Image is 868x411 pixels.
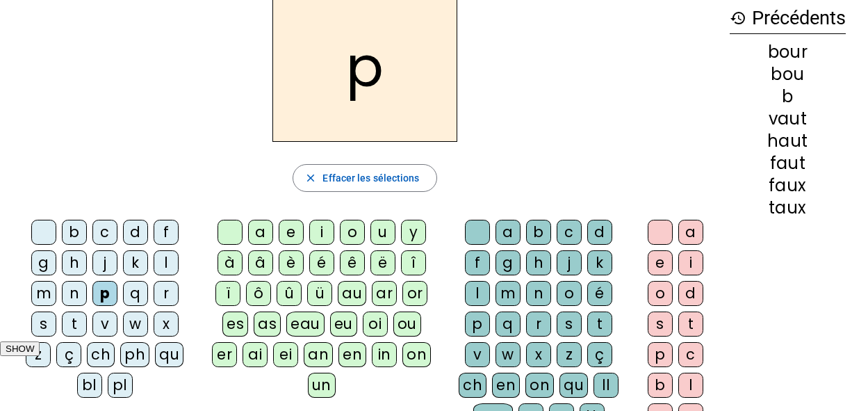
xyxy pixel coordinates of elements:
[309,220,334,245] div: i
[526,281,551,306] div: n
[62,250,87,275] div: h
[286,312,325,337] div: eau
[730,155,846,172] div: faut
[730,177,846,194] div: faux
[330,312,357,337] div: eu
[401,250,426,275] div: î
[372,342,397,367] div: in
[648,312,673,337] div: s
[557,312,582,337] div: s
[92,220,117,245] div: c
[120,342,149,367] div: ph
[730,88,846,105] div: b
[62,220,87,245] div: b
[587,220,612,245] div: d
[92,281,117,306] div: p
[525,373,554,398] div: on
[87,342,115,367] div: ch
[496,312,521,337] div: q
[246,281,271,306] div: ô
[307,281,332,306] div: ü
[154,220,179,245] div: f
[293,164,436,192] button: Effacer les sélections
[465,312,490,337] div: p
[587,342,612,367] div: ç
[92,312,117,337] div: v
[393,312,421,337] div: ou
[526,220,551,245] div: b
[730,66,846,83] div: bou
[492,373,520,398] div: en
[154,250,179,275] div: l
[222,312,248,337] div: es
[496,220,521,245] div: a
[496,281,521,306] div: m
[648,342,673,367] div: p
[370,220,395,245] div: u
[648,281,673,306] div: o
[338,281,366,306] div: au
[123,281,148,306] div: q
[273,342,298,367] div: ei
[557,281,582,306] div: o
[559,373,588,398] div: qu
[340,250,365,275] div: ê
[730,200,846,216] div: taux
[77,373,102,398] div: bl
[31,281,56,306] div: m
[465,281,490,306] div: l
[370,250,395,275] div: ë
[108,373,133,398] div: pl
[678,250,703,275] div: i
[248,220,273,245] div: a
[254,312,281,337] div: as
[465,342,490,367] div: v
[648,250,673,275] div: e
[496,342,521,367] div: w
[92,250,117,275] div: j
[304,342,333,367] div: an
[62,312,87,337] div: t
[557,342,582,367] div: z
[587,250,612,275] div: k
[557,250,582,275] div: j
[62,281,87,306] div: n
[648,373,673,398] div: b
[309,250,334,275] div: é
[557,220,582,245] div: c
[730,3,846,34] h3: Précédents
[372,281,397,306] div: ar
[587,312,612,337] div: t
[459,373,486,398] div: ch
[154,281,179,306] div: r
[678,342,703,367] div: c
[212,342,237,367] div: er
[155,342,183,367] div: qu
[304,172,317,184] mat-icon: close
[363,312,388,337] div: oi
[678,373,703,398] div: l
[123,250,148,275] div: k
[154,312,179,337] div: x
[402,281,427,306] div: or
[308,373,336,398] div: un
[248,250,273,275] div: â
[496,250,521,275] div: g
[526,312,551,337] div: r
[31,250,56,275] div: g
[678,312,703,337] div: t
[279,220,304,245] div: e
[730,111,846,127] div: vaut
[340,220,365,245] div: o
[279,250,304,275] div: è
[218,250,243,275] div: à
[322,170,419,186] span: Effacer les sélections
[338,342,366,367] div: en
[526,250,551,275] div: h
[593,373,619,398] div: ll
[243,342,268,367] div: ai
[730,44,846,61] div: bour
[56,342,81,367] div: ç
[31,312,56,337] div: s
[678,281,703,306] div: d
